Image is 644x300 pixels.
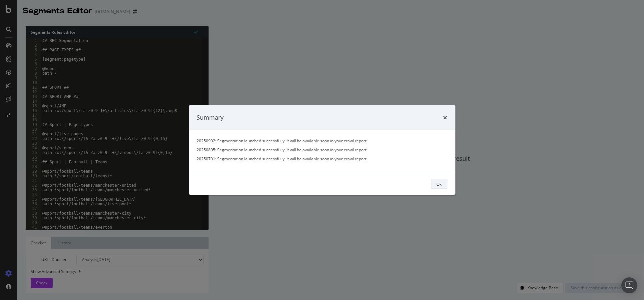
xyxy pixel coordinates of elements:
div: Open Intercom Messenger [621,277,637,293]
div: times [443,113,447,122]
div: modal [189,105,455,195]
button: Ok [431,179,447,189]
p: 20250701: Segmentation launched successfully. It will be available soon in your crawl report. [197,156,447,162]
p: 20250902: Segmentation launched successfully. It will be available soon in your crawl report. [197,138,447,144]
p: 20250805: Segmentation launched successfully. It will be available soon in your crawl report. [197,147,447,153]
div: Summary [197,113,224,122]
div: Ok [437,181,442,187]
